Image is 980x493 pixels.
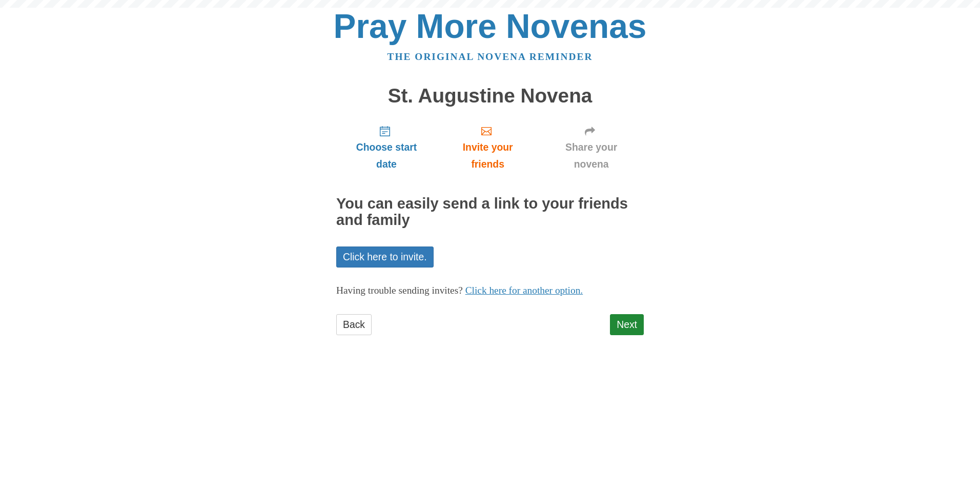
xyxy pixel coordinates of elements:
h1: St. Augustine Novena [336,85,644,107]
span: Share your novena [549,139,634,173]
a: Share your novena [539,117,644,178]
a: Back [336,314,372,335]
h2: You can easily send a link to your friends and family [336,196,644,229]
span: Invite your friends [447,139,528,173]
a: Pray More Novenas [334,7,647,45]
a: Invite your friends [437,117,539,178]
span: Having trouble sending invites? [336,285,463,296]
a: Click here for another option. [465,285,583,296]
span: Choose start date [346,139,426,173]
a: Choose start date [336,117,437,178]
a: Next [610,314,644,335]
a: Click here to invite. [336,246,434,268]
a: The original novena reminder [387,51,593,62]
